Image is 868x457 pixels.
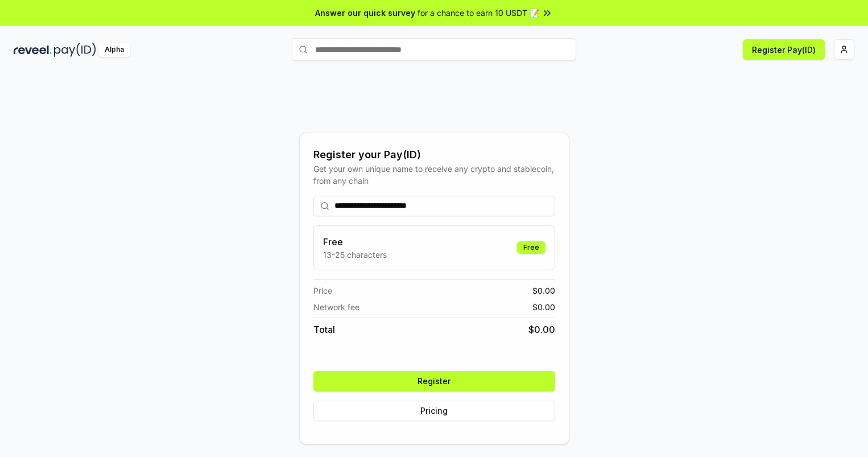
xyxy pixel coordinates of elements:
[313,323,335,336] span: Total
[528,323,555,336] span: $ 0.00
[323,249,387,261] p: 13-25 characters
[517,241,545,254] div: Free
[313,285,332,297] span: Price
[313,371,555,392] button: Register
[315,7,415,19] span: Answer our quick survey
[313,301,359,313] span: Network fee
[313,147,555,163] div: Register your Pay(ID)
[323,235,387,249] h3: Free
[418,7,539,19] span: for a chance to earn 10 USDT 📝
[532,301,555,313] span: $ 0.00
[532,285,555,297] span: $ 0.00
[313,163,555,187] div: Get your own unique name to receive any crypto and stablecoin, from any chain
[14,43,52,57] img: reveel_dark
[743,39,825,60] button: Register Pay(ID)
[98,43,130,57] div: Alpha
[54,43,96,57] img: pay_id
[313,401,555,421] button: Pricing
